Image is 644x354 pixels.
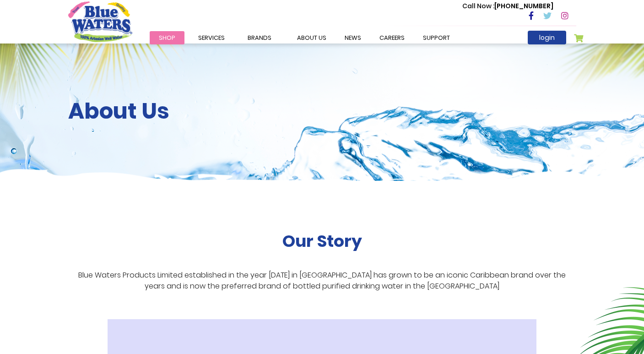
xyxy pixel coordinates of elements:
a: careers [370,31,414,44]
h2: Our Story [282,231,362,251]
h2: About Us [68,98,576,125]
a: store logo [68,1,132,42]
p: [PHONE_NUMBER] [462,1,553,11]
p: Blue Waters Products Limited established in the year [DATE] in [GEOGRAPHIC_DATA] has grown to be ... [68,270,576,292]
a: about us [288,31,336,44]
a: News [336,31,370,44]
a: login [528,31,566,44]
a: support [414,31,459,44]
span: Shop [159,33,175,42]
span: Services [198,33,225,42]
span: Call Now : [462,1,494,11]
span: Brands [248,33,271,42]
